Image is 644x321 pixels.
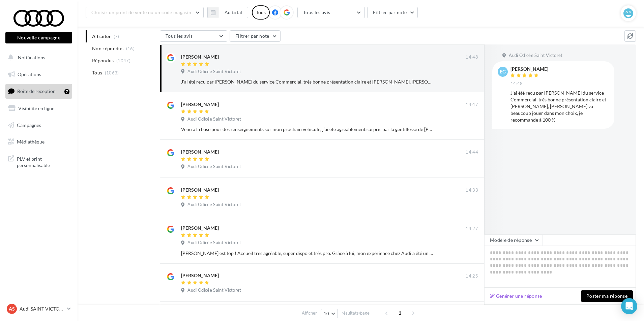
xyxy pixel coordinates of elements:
span: 1 [394,308,405,318]
span: Boîte de réception [17,88,56,94]
a: Médiathèque [4,135,74,149]
div: [PERSON_NAME] [181,272,219,279]
div: Tous [252,5,270,20]
span: Notifications [18,55,45,60]
span: Répondus [92,57,114,64]
span: (1063) [105,70,119,75]
a: Campagnes [4,118,74,132]
span: Audi Odicée Saint Victoret [187,202,241,208]
a: Boîte de réception7 [4,84,74,98]
button: Au total [207,7,248,18]
button: Choisir un point de vente ou un code magasin [86,7,204,18]
span: Visibilité en ligne [18,105,54,111]
button: 10 [321,309,338,318]
div: [PERSON_NAME] [181,187,219,193]
div: [PERSON_NAME] [510,67,548,71]
span: (16) [126,46,135,51]
span: Audi Odicée Saint Victoret [509,53,562,59]
span: Audi Odicée Saint Victoret [187,287,241,293]
div: [PERSON_NAME] [181,54,219,60]
button: Tous les avis [297,7,365,18]
span: Non répondus [92,45,123,52]
div: [PERSON_NAME] [181,149,219,155]
button: Notifications [4,51,71,65]
div: Venu à la base pour des renseignements sur mon prochain véhicule, j’ai été agréablement surpris p... [181,126,434,133]
span: 14:33 [466,187,478,193]
button: Filtrer par note [230,30,281,42]
span: Tous les avis [166,33,193,39]
div: 7 [64,89,69,94]
span: 14:27 [466,226,478,232]
span: Audi Odicée Saint Victoret [187,116,241,122]
span: Tous les avis [303,9,330,15]
span: PLV et print personnalisable [17,154,69,169]
div: [PERSON_NAME] [181,101,219,108]
span: Audi Odicée Saint Victoret [187,240,241,246]
button: Poster ma réponse [581,290,633,302]
div: [PERSON_NAME] est top ! Accueil très agréable, super dispo et très pro. Grâce à lui, mon expérien... [181,250,434,257]
span: Audi Odicée Saint Victoret [187,164,241,170]
a: Opérations [4,67,74,82]
span: Médiathèque [17,139,45,145]
button: Générer une réponse [487,292,545,300]
span: EG [500,68,506,75]
span: 14:48 [466,54,478,60]
span: Afficher [302,310,317,316]
button: Au total [219,7,248,18]
span: (1047) [116,58,130,63]
span: Opérations [18,71,41,77]
button: Filtrer par note [367,7,418,18]
a: AS Audi SAINT VICTORET [5,302,72,315]
span: 14:25 [466,273,478,279]
span: Campagnes [17,122,41,128]
p: Audi SAINT VICTORET [20,306,64,312]
span: Choisir un point de vente ou un code magasin [91,9,191,15]
button: Nouvelle campagne [5,32,72,43]
span: résultats/page [342,310,370,316]
span: 14:47 [466,102,478,108]
a: Visibilité en ligne [4,101,74,116]
span: Tous [92,69,102,76]
span: AS [9,306,15,312]
button: Tous les avis [160,30,227,42]
span: 14:44 [466,149,478,155]
a: PLV et print personnalisable [4,152,74,171]
span: Audi Odicée Saint Victoret [187,69,241,75]
div: Open Intercom Messenger [621,298,637,314]
button: Modèle de réponse [484,234,543,246]
div: J’ai été reçu par [PERSON_NAME] du service Commercial, très bonne présentation claire et [PERSON_... [181,78,434,85]
span: 10 [324,311,329,316]
div: [PERSON_NAME] [181,225,219,231]
span: 14:48 [510,81,523,87]
div: J’ai été reçu par [PERSON_NAME] du service Commercial, très bonne présentation claire et [PERSON_... [510,90,609,123]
